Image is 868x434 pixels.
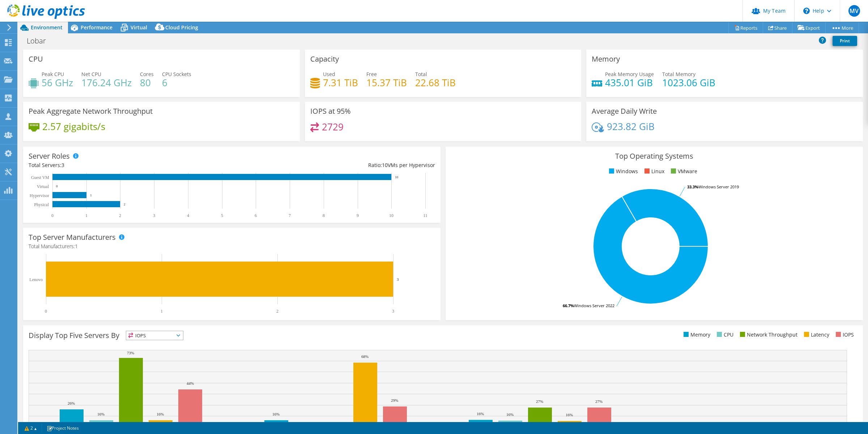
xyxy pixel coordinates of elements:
[221,213,223,218] text: 5
[323,79,358,87] h4: 7.31 TiB
[803,8,810,14] svg: \n
[272,412,280,416] text: 16%
[124,203,125,206] text: 2
[382,162,388,168] span: 10
[563,303,574,308] tspan: 66.7%
[85,213,88,218] text: 1
[29,233,116,241] h3: Top Server Manufacturers
[389,213,393,218] text: 10
[662,79,715,87] h4: 1023.06 GiB
[153,213,155,218] text: 3
[29,152,70,160] h3: Server Roles
[232,161,435,169] div: Ratio: VMs per Hypervisor
[323,213,325,218] text: 8
[662,71,695,78] span: Total Memory
[392,309,394,314] text: 3
[310,55,339,63] h3: Capacity
[397,277,399,281] text: 3
[42,122,105,130] h4: 2.57 gigabits/s
[802,331,829,339] li: Latency
[29,277,43,282] text: Lenovo
[763,22,792,33] a: Share
[68,401,75,405] text: 26%
[728,22,763,33] a: Reports
[157,412,164,416] text: 16%
[415,71,427,78] span: Total
[361,354,369,359] text: 68%
[607,167,638,175] li: Windows
[506,412,514,417] text: 16%
[42,71,64,78] span: Peak CPU
[187,213,189,218] text: 4
[738,331,797,339] li: Network Throughput
[834,331,854,339] li: IOPS
[276,309,278,314] text: 2
[81,79,132,87] h4: 176.24 GHz
[310,107,351,115] h3: IOPS at 95%
[131,24,147,31] span: Virtual
[605,79,654,87] h4: 435.01 GiB
[187,381,194,385] text: 44%
[51,213,54,218] text: 0
[289,213,291,218] text: 7
[669,167,697,175] li: VMware
[81,71,101,78] span: Net CPU
[75,243,78,250] span: 1
[536,399,543,404] text: 27%
[574,303,614,308] tspan: Windows Server 2022
[140,79,154,87] h4: 80
[29,161,232,169] div: Total Servers:
[477,412,484,416] text: 16%
[29,55,43,63] h3: CPU
[37,184,49,189] text: Virtual
[42,423,84,433] a: Project Notes
[592,107,657,115] h3: Average Daily Write
[715,331,733,339] li: CPU
[29,242,435,250] h4: Total Manufacturers:
[825,22,859,33] a: More
[161,309,163,314] text: 1
[687,184,698,189] tspan: 33.3%
[595,399,603,404] text: 27%
[848,5,860,17] span: MV
[322,123,344,131] h4: 2729
[698,184,739,189] tspan: Windows Server 2019
[127,351,134,355] text: 73%
[415,79,456,87] h4: 22.68 TiB
[126,331,183,340] span: IOPS
[31,175,49,180] text: Guest VM
[61,162,64,168] span: 3
[30,193,49,198] text: Hypervisor
[792,22,826,33] a: Export
[34,202,49,207] text: Physical
[607,122,655,130] h4: 923.82 GiB
[566,413,573,417] text: 16%
[592,55,620,63] h3: Memory
[42,79,73,87] h4: 56 GHz
[366,71,377,78] span: Free
[29,107,153,115] h3: Peak Aggregate Network Throughput
[323,71,335,78] span: Used
[395,175,399,179] text: 10
[357,213,359,218] text: 9
[165,24,198,31] span: Cloud Pricing
[140,71,154,78] span: Cores
[56,184,58,188] text: 0
[162,79,191,87] h4: 6
[423,213,427,218] text: 11
[255,213,257,218] text: 6
[97,412,105,416] text: 16%
[366,79,407,87] h4: 15.37 TiB
[682,331,710,339] li: Memory
[605,71,654,78] span: Peak Memory Usage
[162,71,191,78] span: CPU Sockets
[45,309,47,314] text: 0
[451,152,858,160] h3: Top Operating Systems
[20,423,42,433] a: 2
[90,193,92,197] text: 1
[24,37,57,45] h1: Lobar
[119,213,121,218] text: 2
[833,36,857,46] a: Print
[643,167,664,175] li: Linux
[391,398,398,402] text: 29%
